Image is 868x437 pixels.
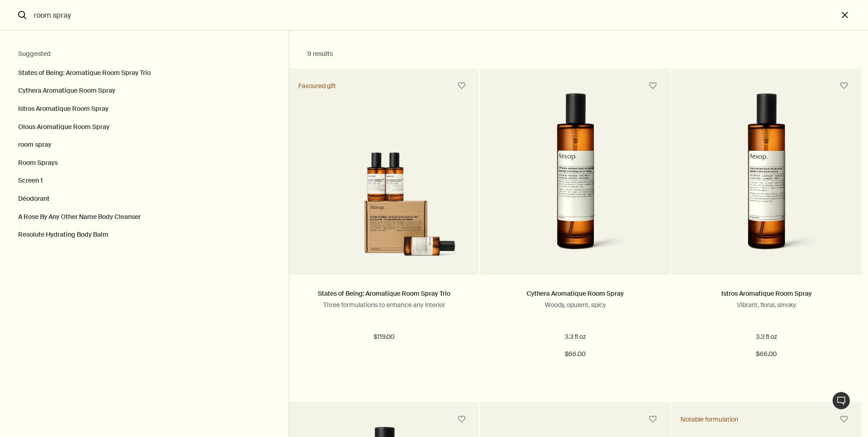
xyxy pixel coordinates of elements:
img: Istros Aromatique Room Spray in amber glass bottle [693,93,839,261]
h2: Suggested [18,49,271,60]
span: $119.00 [374,332,395,343]
button: Save to cabinet [836,78,852,94]
span: $66.00 [565,349,586,360]
a: States of Being: Aromatique Room Spray Trio [318,289,450,298]
button: Save to cabinet [836,411,852,427]
p: Three formulations to enhance any interior [303,301,465,309]
a: Istros Aromatique Room Spray [721,289,812,298]
button: Save to cabinet [645,411,661,427]
button: Save to cabinet [454,411,470,427]
p: Vibrant, floral, smoky [685,301,848,309]
p: Woody, opulent, spicy [494,301,656,309]
div: Favoured gift [298,82,336,90]
a: Cythera Aromatique Room Spray in amber glass bottle [480,93,670,275]
button: Live Assistance [832,392,850,410]
h2: 9 results [307,49,634,60]
a: Cythera Aromatique Room Spray [527,289,624,298]
button: Save to cabinet [454,78,470,94]
span: $66.00 [756,349,777,360]
img: Aromatique Room Spray Trio [303,152,465,261]
div: Notable formulation [681,415,738,423]
img: Cythera Aromatique Room Spray in amber glass bottle [503,93,648,261]
a: Aromatique Room Spray Trio [289,93,479,275]
button: Save to cabinet [645,78,661,94]
a: Istros Aromatique Room Spray in amber glass bottle [671,93,861,275]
